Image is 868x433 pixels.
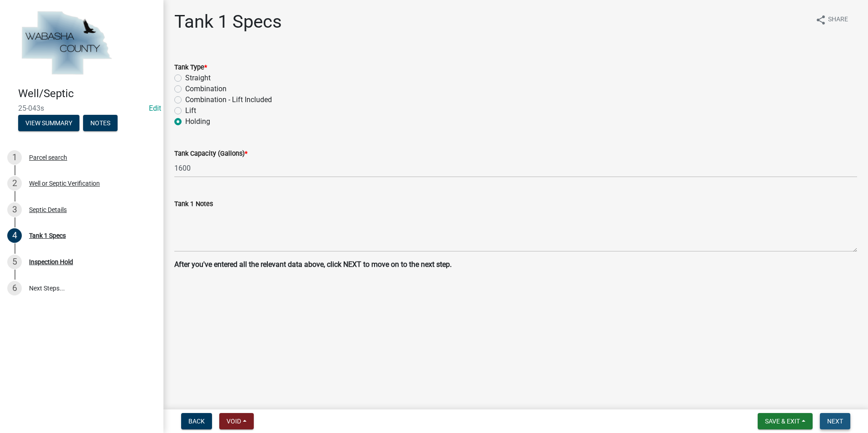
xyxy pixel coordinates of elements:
[83,115,118,131] button: Notes
[828,15,848,25] span: Share
[149,104,161,113] a: Edit
[7,202,22,217] div: 3
[174,151,247,157] label: Tank Capacity (Gallons)
[185,116,210,127] label: Holding
[18,120,79,127] wm-modal-confirm: Summary
[808,11,855,29] button: shareShare
[815,15,826,25] i: share
[29,180,100,187] div: Well or Septic Verification
[7,228,22,243] div: 4
[18,87,156,100] h4: Well/Septic
[827,418,843,425] span: Next
[29,259,73,265] div: Inspection Hold
[7,281,22,295] div: 6
[7,150,22,165] div: 1
[29,207,67,213] div: Septic Details
[18,10,114,78] img: Wabasha County, Minnesota
[227,418,241,425] span: Void
[188,418,205,425] span: Back
[765,418,800,425] span: Save & Exit
[174,64,207,71] label: Tank Type
[174,260,452,269] strong: After you've entered all the relevant data above, click NEXT to move on to the next step.
[18,104,145,113] span: 25-043s
[83,120,118,127] wm-modal-confirm: Notes
[7,176,22,191] div: 2
[174,201,213,207] label: Tank 1 Notes
[29,232,66,239] div: Tank 1 Specs
[29,154,67,161] div: Parcel search
[185,84,227,94] label: Combination
[185,94,272,105] label: Combination - Lift Included
[181,413,212,429] button: Back
[149,104,161,113] wm-modal-confirm: Edit Application Number
[820,413,850,429] button: Next
[7,255,22,269] div: 5
[185,73,211,84] label: Straight
[185,105,196,116] label: Lift
[758,413,813,429] button: Save & Exit
[219,413,254,429] button: Void
[18,115,79,131] button: View Summary
[174,11,282,33] h1: Tank 1 Specs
